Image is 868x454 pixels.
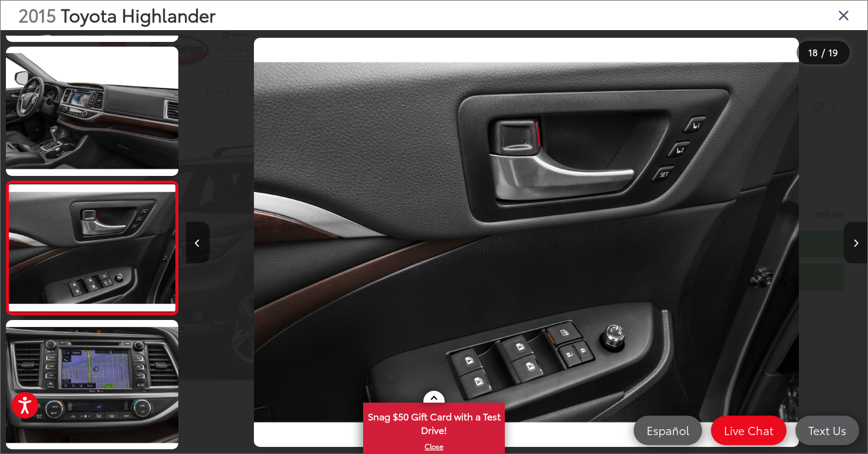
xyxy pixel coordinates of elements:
[838,7,850,22] i: Close gallery
[795,416,859,445] a: Text Us
[820,48,826,57] span: /
[4,319,180,450] img: 2015 Toyota Highlander Limited
[828,45,838,58] span: 19
[254,38,799,446] img: 2015 Toyota Highlander Limited
[364,404,504,440] span: Snag $50 Gift Card with a Test Drive!
[186,38,867,446] div: 2015 Toyota Highlander Limited 17
[844,222,867,263] button: Next image
[808,45,818,58] span: 18
[7,184,177,311] img: 2015 Toyota Highlander Limited
[641,423,695,437] span: Español
[711,416,787,445] a: Live Chat
[18,2,56,27] span: 2015
[634,416,702,445] a: Español
[718,423,779,437] span: Live Chat
[4,45,180,177] img: 2015 Toyota Highlander Limited
[802,423,852,437] span: Text Us
[186,222,210,263] button: Previous image
[61,2,216,27] span: Toyota Highlander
